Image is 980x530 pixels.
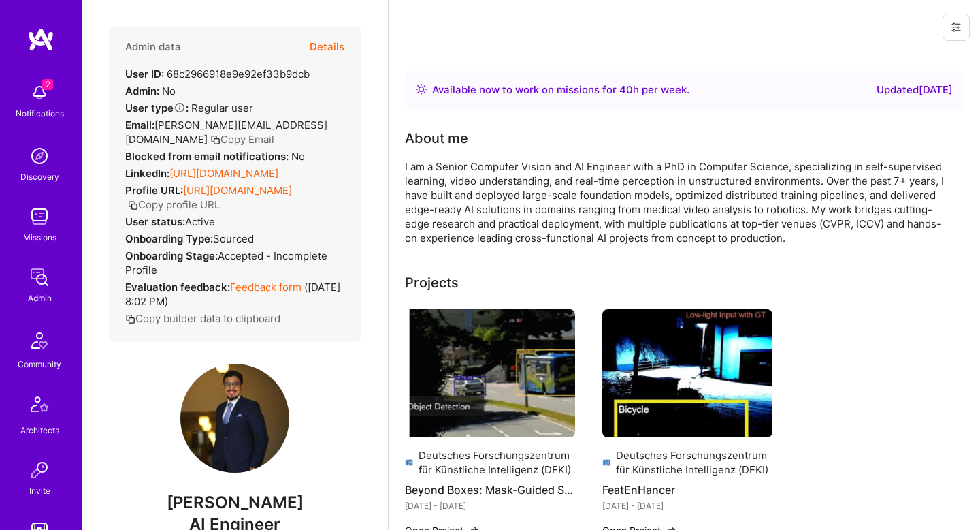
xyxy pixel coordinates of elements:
[20,423,59,437] div: Architects
[432,82,689,98] div: Available now to work on missions for h per week .
[26,456,53,484] img: Invite
[405,481,575,499] h4: Beyond Boxes: Mask-Guided Spatio-Temporal Feature Aggregation for Video Object Detection
[125,314,135,324] i: icon Copy
[210,132,274,146] button: Copy Email
[310,27,344,67] button: Details
[405,499,575,513] div: [DATE] - [DATE]
[602,309,772,437] img: FeatEnHancer
[125,232,213,245] strong: Onboarding Type:
[125,67,164,80] strong: User ID:
[109,493,361,513] span: [PERSON_NAME]
[28,291,52,305] div: Admin
[125,150,291,163] strong: Blocked from email notifications:
[180,364,289,473] img: User Avatar
[23,230,56,245] div: Missions
[125,249,327,277] span: Accepted - Incomplete Profile
[877,82,953,98] div: Updated [DATE]
[602,499,772,513] div: [DATE] - [DATE]
[169,167,278,180] a: [URL][DOMAIN_NAME]
[27,27,54,52] img: logo
[405,159,949,245] div: I am a Senior Computer Vision and AI Engineer with a PhD in Computer Science, specializing in sel...
[416,84,427,95] img: Availability
[26,203,53,230] img: teamwork
[26,79,53,106] img: bell
[128,200,138,211] i: icon Copy
[125,281,230,294] strong: Evaluation feedback:
[128,198,220,212] button: Copy profile URL
[125,184,183,197] strong: Profile URL:
[125,41,181,53] h4: Admin data
[26,264,53,291] img: admin teamwork
[26,142,53,170] img: discovery
[125,101,253,115] div: Regular user
[405,309,575,437] img: Beyond Boxes: Mask-Guided Spatio-Temporal Feature Aggregation for Video Object Detection
[230,281,301,294] a: Feedback form
[183,184,292,197] a: [URL][DOMAIN_NAME]
[213,232,254,245] span: sourced
[405,272,459,293] div: Projects
[42,79,53,90] span: 2
[616,448,772,477] div: Deutsches Forschungszentrum für Künstliche Intelligenz (DFKI)
[29,484,50,498] div: Invite
[125,167,169,180] strong: LinkedIn:
[602,481,772,499] h4: FeatEnHancer
[602,454,610,471] img: Company logo
[23,324,56,357] img: Community
[16,106,64,121] div: Notifications
[419,448,575,477] div: Deutsches Forschungszentrum für Künstliche Intelligenz (DFKI)
[174,102,186,114] i: Help
[125,102,189,114] strong: User type :
[23,390,56,423] img: Architects
[20,170,59,184] div: Discovery
[125,84,159,97] strong: Admin:
[125,67,310,81] div: 68c2966918e9e92ef33b9dcb
[125,119,154,131] strong: Email:
[125,215,185,228] strong: User status:
[125,84,176,98] div: No
[619,83,633,96] span: 40
[185,215,215,228] span: Active
[125,249,218,262] strong: Onboarding Stage:
[405,128,468,149] div: About me
[210,135,220,145] i: icon Copy
[18,357,61,371] div: Community
[405,454,413,471] img: Company logo
[125,280,344,309] div: ( [DATE] 8:02 PM )
[125,149,305,163] div: No
[125,119,327,146] span: [PERSON_NAME][EMAIL_ADDRESS][DOMAIN_NAME]
[125,311,280,326] button: Copy builder data to clipboard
